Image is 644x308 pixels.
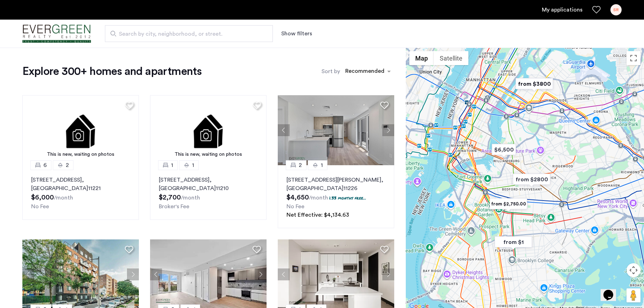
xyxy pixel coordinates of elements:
span: Broker's Fee [159,204,189,209]
button: Next apartment [255,268,267,280]
img: 2.gif [150,95,267,165]
a: This is new, waiting on photos [22,95,139,165]
span: 6 [43,161,47,169]
sub: /month [181,195,200,201]
a: Cazamio logo [22,21,91,47]
button: Next apartment [382,268,394,280]
div: from $3800 [513,76,556,92]
button: Drag Pegman onto the map to open Street View [627,288,641,302]
sub: /month [54,195,73,201]
div: Recommended [344,67,384,77]
span: Search by city, neighborhood, or street. [119,30,253,38]
a: My application [542,6,582,14]
label: Sort by [321,67,340,76]
a: 11[STREET_ADDRESS], [GEOGRAPHIC_DATA]11210Broker's Fee [150,165,267,220]
p: [STREET_ADDRESS][PERSON_NAME] 11226 [286,176,385,192]
span: $4,650 [286,194,309,201]
span: 1 [321,161,323,169]
div: This is new, waiting on photos [26,151,135,158]
span: 1 [171,161,173,169]
span: No Fee [286,204,304,209]
button: Show satellite imagery [434,51,468,65]
div: This is new, waiting on photos [154,151,263,158]
button: Previous apartment [278,124,290,136]
span: 1 [192,161,194,169]
sub: /month [309,195,328,201]
iframe: chat widget [601,280,623,301]
div: $6,500 [489,142,519,157]
input: Apartment Search [105,25,273,42]
button: Next apartment [127,268,139,280]
button: Show street map [409,51,434,65]
a: This is new, waiting on photos [150,95,267,165]
button: Toggle fullscreen view [627,51,641,65]
a: Favorites [592,6,601,14]
img: 2.gif [22,95,139,165]
button: Previous apartment [150,268,162,280]
span: $6,000 [31,194,54,201]
button: Previous apartment [22,268,34,280]
div: from $2,750.00 [487,196,530,212]
button: Previous apartment [278,268,290,280]
button: Next apartment [382,124,394,136]
span: $2,700 [159,194,181,201]
span: 2 [299,161,302,169]
span: Net Effective: $4,134.63 [286,212,349,218]
a: 62[STREET_ADDRESS], [GEOGRAPHIC_DATA]11221No Fee [22,165,139,220]
button: Show or hide filters [281,29,312,38]
a: 21[STREET_ADDRESS][PERSON_NAME], [GEOGRAPHIC_DATA]112261.33 months free...No FeeNet Effective: $4... [278,165,394,228]
div: from $2800 [510,171,553,187]
button: Map camera controls [627,263,641,277]
img: 66a1adb6-6608-43dd-a245-dc7333f8b390_638824126198252652.jpeg [278,95,394,165]
img: logo [22,21,91,47]
div: from $1 [492,234,535,250]
p: 1.33 months free... [329,195,366,201]
div: SR [610,4,622,15]
p: [STREET_ADDRESS] 11210 [159,176,258,192]
span: No Fee [31,204,49,209]
span: 2 [66,161,69,169]
ng-select: sort-apartment [342,65,394,78]
h1: Explore 300+ homes and apartments [22,64,201,78]
p: [STREET_ADDRESS] 11221 [31,176,130,192]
